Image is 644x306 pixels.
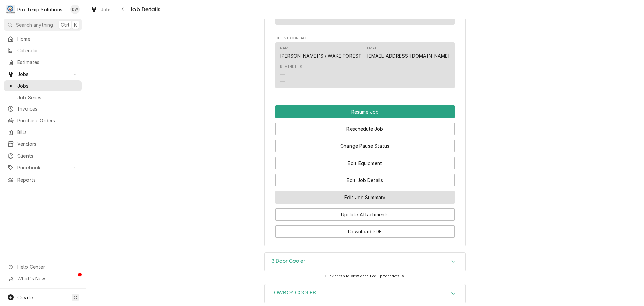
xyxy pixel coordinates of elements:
div: [PERSON_NAME]'S / WAKE FOREST [280,52,362,59]
div: Button Group [275,105,455,238]
div: Button Group Row [275,135,455,152]
span: Help Center [17,263,77,270]
a: Bills [4,127,82,138]
a: Go to Jobs [4,69,82,80]
a: Estimates [4,57,82,68]
button: Accordion Details Expand Trigger [265,253,465,271]
a: Clients [4,150,82,161]
span: Pricebook [17,164,68,171]
a: Go to What's New [4,273,82,284]
div: Contact [275,42,455,88]
span: Reports [17,176,78,183]
div: Accordion Header [265,253,465,271]
button: Accordion Details Expand Trigger [265,284,465,303]
div: Button Group Row [275,169,455,186]
span: Search anything [16,21,53,28]
div: Reminders [280,64,302,70]
span: Clients [17,152,78,159]
h3: LOWBOY COOLER [271,290,316,296]
button: Download PDF [275,225,455,238]
a: Go to Help Center [4,261,82,272]
span: Jobs [17,82,78,89]
div: Button Group Row [275,186,455,204]
a: Vendors [4,138,82,149]
span: Client Contact [275,36,455,41]
div: Button Group Row [275,118,455,135]
a: Jobs [88,4,115,15]
div: Client Contact [275,36,455,91]
div: Accordion Header [265,284,465,303]
h3: 3 Door Cooler [271,258,305,264]
div: 3 Door Cooler [264,252,466,272]
div: — [280,71,285,78]
span: Click or tap to view or edit equipment details. [325,274,405,278]
a: Purchase Orders [4,115,82,126]
span: Invoices [17,105,78,112]
a: Jobs [4,80,82,91]
div: DW [70,5,80,14]
div: Button Group Row [275,152,455,169]
div: Button Group Row [275,204,455,221]
a: Go to Pricebook [4,162,82,173]
button: Search anythingCtrlK [4,19,82,31]
button: Reschedule Job [275,123,455,135]
div: Name [280,46,291,51]
div: Button Group Row [275,221,455,238]
div: Button Group Row [275,105,455,118]
button: Resume Job [275,105,455,118]
div: Pro Temp Solutions's Avatar [6,5,15,14]
span: Ctrl [61,21,69,28]
span: C [74,294,77,301]
span: Purchase Orders [17,117,78,124]
span: Bills [17,129,78,136]
div: Email [367,46,379,51]
a: Job Series [4,92,82,103]
span: Estimates [17,59,78,66]
button: Navigate back [118,4,128,15]
span: Create [17,295,33,300]
a: Reports [4,174,82,185]
span: Home [17,35,78,42]
span: Job Series [17,94,78,101]
button: Edit Job Summary [275,191,455,204]
div: — [280,78,285,85]
div: Name [280,46,362,59]
div: Reminders [280,64,302,85]
div: Email [367,46,450,59]
div: Dana Williams's Avatar [70,5,80,14]
span: Jobs [101,6,112,13]
div: P [6,5,15,14]
a: Home [4,33,82,44]
span: K [74,21,77,28]
a: [EMAIL_ADDRESS][DOMAIN_NAME] [367,53,450,59]
a: Invoices [4,103,82,114]
button: Change Pause Status [275,140,455,152]
div: Pro Temp Solutions [17,6,62,13]
span: What's New [17,275,77,282]
button: Edit Job Details [275,174,455,186]
button: Edit Equipment [275,157,455,169]
span: Vendors [17,140,78,147]
span: Jobs [17,71,68,78]
div: Client Contact List [275,42,455,91]
span: Calendar [17,47,78,54]
div: LOWBOY COOLER [264,284,466,303]
button: Update Attachments [275,208,455,221]
a: Calendar [4,45,82,56]
span: Job Details [128,5,161,14]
